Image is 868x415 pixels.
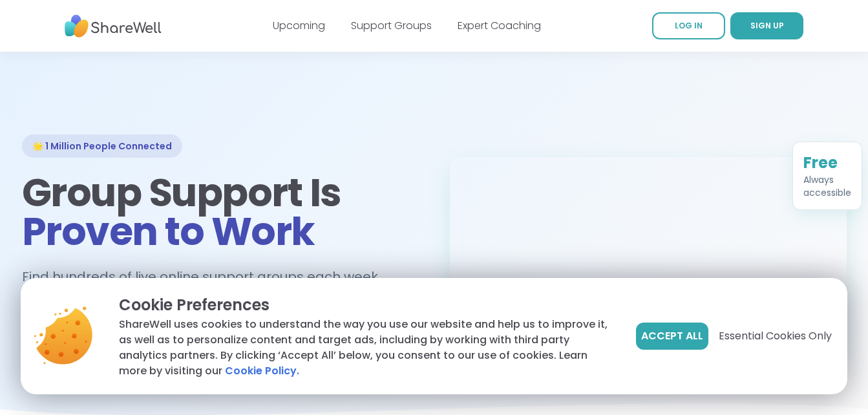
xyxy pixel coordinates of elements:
[730,12,803,39] a: SIGN UP
[351,18,432,33] a: Support Groups
[636,323,708,350] button: Accept All
[22,173,419,251] h1: Group Support Is
[22,134,182,158] div: 🌟 1 Million People Connected
[65,8,162,44] img: ShareWell Nav Logo
[719,328,832,344] span: Essential Cookies Only
[225,363,299,379] a: Cookie Policy.
[803,153,851,173] div: Free
[22,204,315,259] span: Proven to Work
[458,18,541,33] a: Expert Coaching
[119,293,615,317] p: Cookie Preferences
[119,317,615,379] p: ShareWell uses cookies to understand the way you use our website and help us to improve it, as we...
[750,20,784,31] span: SIGN UP
[273,18,325,33] a: Upcoming
[22,266,394,288] h2: Find hundreds of live online support groups each week.
[641,328,703,344] span: Accept All
[675,20,703,31] span: LOG IN
[652,12,725,39] a: LOG IN
[803,173,851,199] div: Always accessible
